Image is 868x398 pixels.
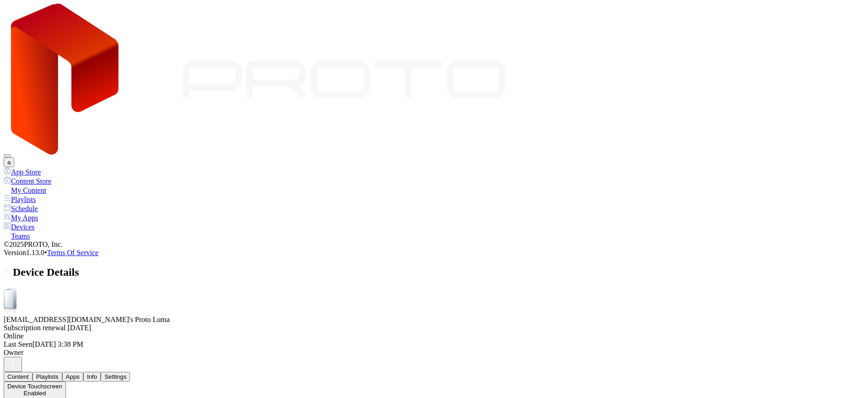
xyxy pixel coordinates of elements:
div: [EMAIL_ADDRESS][DOMAIN_NAME]'s Proto Luma [4,316,864,324]
a: App Store [4,167,864,176]
button: Settings [101,372,130,382]
a: My Content [4,185,864,195]
button: Playlists [33,372,62,382]
div: Settings [104,373,126,380]
a: Content Store [4,176,864,185]
div: Info [87,373,97,380]
a: Playlists [4,195,864,204]
a: Teams [4,231,864,240]
span: Device Details [13,266,79,278]
span: Version 1.13.0 • [4,249,47,256]
a: Schedule [4,204,864,213]
button: Info [83,372,101,382]
div: Owner [4,349,864,357]
div: Device Touchscreen [7,383,62,390]
a: My Apps [4,213,864,222]
a: Devices [4,222,864,231]
div: Last Seen [DATE] 3:38 PM [4,340,864,349]
div: © 2025 PROTO, Inc. [4,240,864,249]
div: Enabled [7,390,62,397]
button: a [4,158,14,167]
div: Subscription renewal [DATE] [4,324,864,332]
div: Online [4,332,864,340]
button: Content [4,372,33,382]
a: Terms Of Service [47,249,99,256]
button: Apps [62,372,83,382]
